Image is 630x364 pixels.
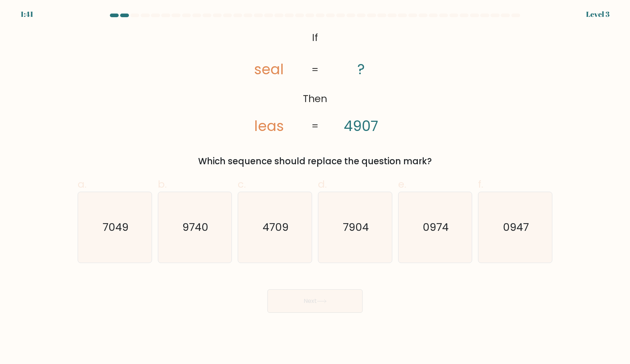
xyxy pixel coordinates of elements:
[423,220,449,234] text: 0974
[318,177,327,191] span: d.
[503,220,529,234] text: 0947
[311,120,319,133] tspan: =
[238,177,246,191] span: c.
[158,177,167,191] span: b.
[82,155,548,168] div: Which sequence should replace the question mark?
[478,177,483,191] span: f.
[357,59,365,79] tspan: ?
[303,92,327,105] tspan: Then
[78,177,86,191] span: a.
[103,220,129,234] text: 7049
[226,28,404,137] svg: @import url('[URL][DOMAIN_NAME]);
[21,9,33,20] div: 1:41
[311,63,319,76] tspan: =
[254,59,284,79] tspan: seal
[267,289,363,313] button: Next
[263,220,289,234] text: 4709
[344,116,378,136] tspan: 4907
[254,116,284,136] tspan: leas
[398,177,406,191] span: e.
[586,9,609,20] div: Level 3
[182,220,208,234] text: 9740
[343,220,369,234] text: 7904
[312,31,318,44] tspan: If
